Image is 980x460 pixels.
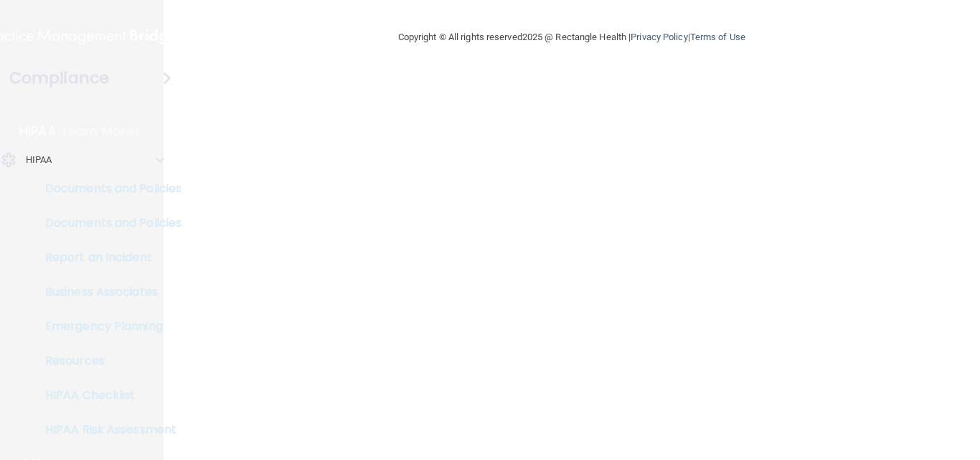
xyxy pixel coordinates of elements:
p: Resources [9,354,205,368]
p: HIPAA [19,123,56,140]
p: HIPAA Risk Assessment [9,423,205,437]
p: HIPAA [26,151,52,169]
div: Copyright © All rights reserved 2025 @ Rectangle Health | | [310,14,834,60]
a: Privacy Policy [631,32,687,42]
a: Terms of Use [690,32,745,42]
p: HIPAA Checklist [9,388,205,403]
p: Emergency Planning [9,319,205,334]
p: Documents and Policies [9,216,205,230]
p: Learn More! [63,123,139,140]
h4: Compliance [9,68,109,88]
p: Documents and Policies [9,182,205,196]
p: Business Associates [9,285,205,299]
p: Report an Incident [9,250,205,265]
